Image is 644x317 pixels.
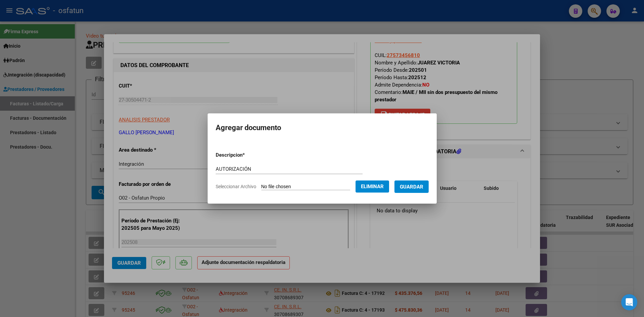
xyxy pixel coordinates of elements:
[361,183,384,190] span: Eliminar
[356,180,389,193] button: Eliminar
[621,294,637,310] div: Open Intercom Messenger
[216,151,280,159] p: Descripcion
[216,184,256,189] span: Seleccionar Archivo
[400,184,423,190] span: Guardar
[394,180,429,193] button: Guardar
[216,121,429,134] h2: Agregar documento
